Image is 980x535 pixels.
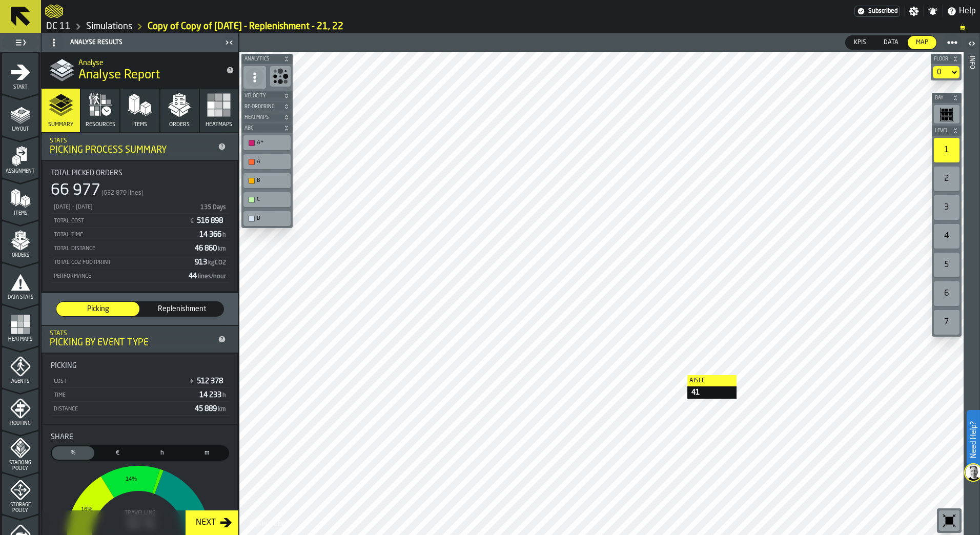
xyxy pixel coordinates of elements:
div: Time [53,392,195,399]
a: link-to-/wh/i/2e91095d-d0fa-471d-87cf-b9f7f81665fc/settings/billing [854,6,900,17]
header: Info [964,33,979,535]
li: menu Routing [2,389,38,430]
span: Items [132,121,147,128]
div: 4 [934,224,959,249]
div: DropdownMenuValue-default-floor [937,68,945,76]
label: button-toggle-Notifications [924,6,942,16]
div: stat-Picking [43,354,237,424]
svg: Show Congestion [272,68,289,85]
span: % [54,448,92,458]
div: button-toolbar-undefined [932,164,962,193]
span: Start [2,85,38,90]
span: 14 366 [199,231,227,238]
div: Title [51,362,229,370]
div: thumb [186,446,228,460]
li: menu Assignment [2,137,38,178]
span: Map [912,38,932,47]
div: thumb [141,446,183,460]
label: button-switch-multi-Data [875,35,907,50]
span: Agents [2,379,38,384]
span: Heatmaps [242,115,281,120]
div: StatList-item-Cost [51,374,229,388]
li: menu Data Stats [2,263,38,304]
span: 45 889 [195,405,227,413]
li: menu Agents [2,347,38,388]
label: button-toggle-Open [965,35,979,54]
span: Stacking Policy [2,460,38,471]
span: Picking [51,362,77,370]
span: h [222,232,226,238]
span: Share [51,433,73,441]
span: Analyse Report [78,67,160,84]
div: A [257,158,288,165]
div: StatList-item-Total Time [51,228,229,241]
span: km [218,246,226,252]
div: 66 977 [51,181,100,200]
span: Resources [86,121,115,128]
li: menu Items [2,179,38,220]
div: button-toolbar-undefined [932,251,962,279]
div: button-toolbar-undefined [932,279,962,308]
span: € [190,218,194,225]
div: button-toolbar-undefined [932,103,962,126]
div: Cost [53,378,185,385]
label: button-switch-multi-Picking [56,301,140,317]
div: Picking Process Summary [50,145,214,156]
li: menu Stacking Policy [2,431,38,472]
span: Analytics [242,56,281,62]
nav: Breadcrumb [45,20,976,33]
span: Floor [932,56,950,62]
span: Heatmaps [2,337,38,342]
div: Picking by event type [50,337,214,348]
label: button-switch-multi-Map [907,35,937,50]
span: Heatmaps [206,121,232,128]
a: link-to-/wh/i/2e91095d-d0fa-471d-87cf-b9f7f81665fc/simulations/856d976f-1802-4741-b26c-359e98682b28 [148,21,343,32]
div: thumb [96,446,139,460]
span: KPIs [850,38,870,47]
label: button-switch-multi-Distance [185,445,229,461]
div: A+ [246,137,289,148]
div: 7 [934,310,959,335]
div: button-toolbar-undefined [241,133,293,152]
div: button-toolbar-undefined [241,152,293,171]
a: logo-header [45,2,63,20]
li: menu Storage Policy [2,473,38,514]
span: Orders [2,253,38,258]
div: button-toolbar-undefined [932,308,962,337]
label: button-toggle-Settings [905,6,923,16]
span: 516 898 [197,217,225,224]
a: link-to-/wh/i/2e91095d-d0fa-471d-87cf-b9f7f81665fc [86,21,132,32]
div: Next [192,517,220,529]
span: Velocity [242,93,281,99]
div: button-toolbar-undefined [268,64,293,91]
div: button-toolbar-undefined [932,222,962,251]
div: Total Time [53,232,195,238]
div: StatList-item-Performance [51,269,229,283]
span: Subscribed [868,8,897,15]
span: Level [933,128,950,134]
span: 46 860 [195,245,227,252]
span: ABC [242,126,281,131]
div: StatList-item-Time [51,388,229,402]
div: Title [51,169,229,177]
span: Re-Ordering [242,104,281,110]
div: 6 [934,281,959,306]
span: Assignment [2,169,38,174]
div: StatList-item-2025-03-19 - 2025-10-03 [51,200,229,214]
label: button-switch-multi-KPIs [845,35,875,50]
div: button-toolbar-undefined [932,136,962,164]
div: button-toolbar-undefined [241,171,293,190]
label: button-toggle-Help [943,5,980,17]
span: 913 [195,259,227,266]
div: B [257,177,288,184]
a: logo-header [241,512,299,533]
span: 512 378 [197,378,225,385]
div: thumb [52,446,94,460]
div: button-toolbar-undefined [937,508,962,533]
span: 14 233 [199,392,227,399]
span: € [190,378,194,385]
div: thumb [56,302,139,316]
li: menu Start [2,53,38,94]
button: button- [241,101,293,112]
span: 135 Days [200,204,226,211]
